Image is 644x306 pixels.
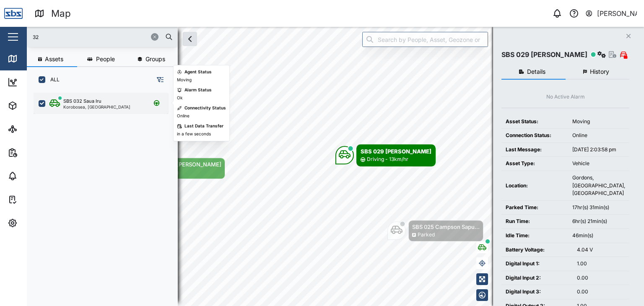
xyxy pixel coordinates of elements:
[45,76,60,83] label: ALL
[506,132,564,140] div: Connection Status:
[572,204,625,212] div: 17hr(s) 31min(s)
[177,95,182,101] div: Ok
[155,160,221,169] div: SBS 010 [PERSON_NAME]
[184,123,223,130] div: Last Data Transfer
[418,231,435,239] div: Parked
[572,132,625,140] div: Online
[22,101,48,110] div: Assets
[506,274,569,282] div: Digital Input 2:
[572,146,625,154] div: [DATE] 2:03:58 pm
[22,148,50,157] div: Reports
[184,105,226,112] div: Connectivity Status
[572,232,625,240] div: 46min(s)
[590,69,609,75] span: History
[51,6,71,21] div: Map
[527,69,545,75] span: Details
[577,274,625,282] div: 0.00
[177,131,211,137] div: in a few seconds
[22,54,41,63] div: Map
[506,288,569,296] div: Digital Input 3:
[506,218,564,226] div: Run Time:
[506,160,564,168] div: Asset Type:
[184,69,212,75] div: Agent Status
[506,260,569,268] div: Digital Input 1:
[362,32,488,47] input: Search by People, Asset, Geozone or Place
[34,90,177,299] div: grid
[22,195,45,204] div: Tasks
[387,220,483,241] div: Map marker
[367,156,408,163] div: Driving - 13km/hr
[506,182,564,190] div: Location:
[96,56,115,62] span: People
[412,223,480,231] div: SBS 025 Campson Sapu...
[361,147,431,156] div: SBS 029 [PERSON_NAME]
[577,288,625,296] div: 0.00
[546,93,585,101] div: No Active Alarm
[335,144,436,166] div: Map marker
[506,232,564,240] div: Idle Time:
[63,98,101,105] div: SBS 032 Saua Iru
[177,77,192,83] div: Moving
[572,118,625,126] div: Moving
[177,113,190,119] div: Online
[22,171,48,181] div: Alarms
[506,118,564,126] div: Asset Status:
[184,87,212,93] div: Alarm Status
[45,56,63,62] span: Assets
[506,146,564,154] div: Last Message:
[22,218,52,228] div: Settings
[63,105,130,109] div: Korobosea, [GEOGRAPHIC_DATA]
[22,124,42,134] div: Sites
[577,246,625,254] div: 4.04 V
[506,246,569,254] div: Battery Voltage:
[22,78,60,87] div: Dashboard
[597,8,637,19] div: [PERSON_NAME]
[145,56,165,62] span: Groups
[585,8,637,19] button: [PERSON_NAME]
[27,27,644,306] canvas: Map
[577,260,625,268] div: 1.00
[506,204,564,212] div: Parked Time:
[32,31,173,43] input: Search assets or drivers
[501,49,587,60] div: SBS 029 [PERSON_NAME]
[572,160,625,168] div: Vehicle
[572,174,625,197] div: Gordons, [GEOGRAPHIC_DATA], [GEOGRAPHIC_DATA]
[572,218,625,226] div: 6hr(s) 21min(s)
[4,4,23,23] img: Main Logo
